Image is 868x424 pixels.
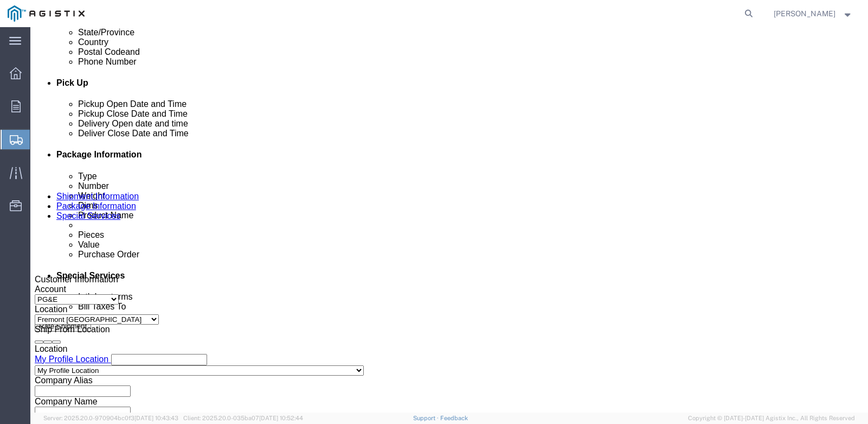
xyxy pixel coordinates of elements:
button: [PERSON_NAME] [773,7,853,20]
a: Support [413,415,440,421]
img: logo [8,5,85,22]
iframe: FS Legacy Container [30,27,868,413]
span: [DATE] 10:52:44 [259,415,303,421]
span: [DATE] 10:43:43 [134,415,178,421]
a: Feedback [440,415,468,421]
span: Server: 2025.20.0-970904bc0f3 [43,415,178,421]
span: Copyright © [DATE]-[DATE] Agistix Inc., All Rights Reserved [688,414,855,423]
span: Manuel Cerecerez [774,8,835,20]
span: Client: 2025.20.0-035ba07 [183,415,303,421]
